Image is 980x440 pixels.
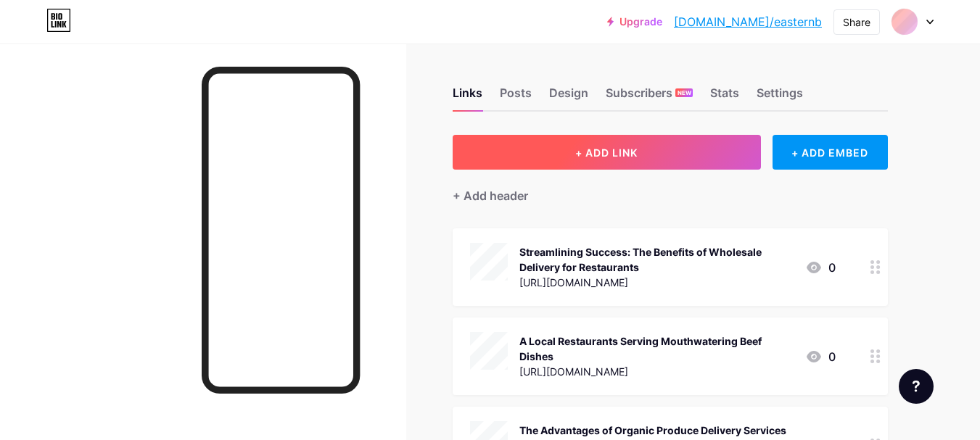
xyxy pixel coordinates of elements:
[519,244,794,275] div: Streamlining Success: The Benefits of Wholesale Delivery for Restaurants
[710,84,739,110] div: Stats
[773,135,888,170] div: + ADD EMBED
[519,364,794,379] div: [URL][DOMAIN_NAME]
[500,84,532,110] div: Posts
[678,88,691,97] span: NEW
[453,187,528,204] div: + Add header
[843,14,870,30] div: Share
[805,259,836,276] div: 0
[805,348,836,365] div: 0
[757,84,803,110] div: Settings
[549,84,588,110] div: Design
[575,146,638,159] span: + ADD LINK
[519,333,794,364] div: A Local Restaurants Serving Mouthwatering Beef Dishes
[674,13,822,30] a: [DOMAIN_NAME]/easternb
[453,135,761,170] button: + ADD LINK
[519,275,794,290] div: [URL][DOMAIN_NAME]
[453,84,482,110] div: Links
[606,84,693,110] div: Subscribers
[607,16,662,28] a: Upgrade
